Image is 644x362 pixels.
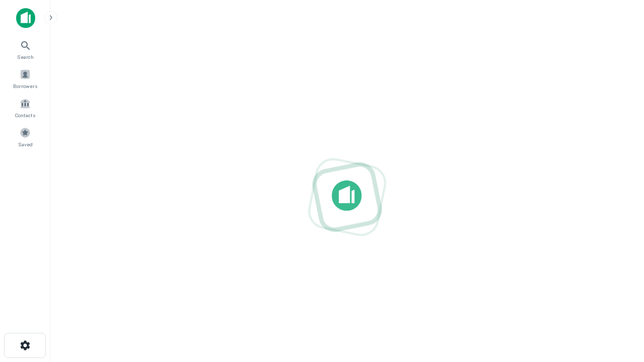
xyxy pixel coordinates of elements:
a: Search [3,36,47,63]
a: Saved [3,123,47,150]
a: Borrowers [3,65,47,92]
span: Search [17,53,34,61]
iframe: Chat Widget [594,282,644,330]
span: Contacts [15,111,35,119]
a: Contacts [3,94,47,121]
span: Borrowers [13,82,37,90]
span: Saved [18,140,33,148]
img: capitalize-icon.png [16,8,35,28]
